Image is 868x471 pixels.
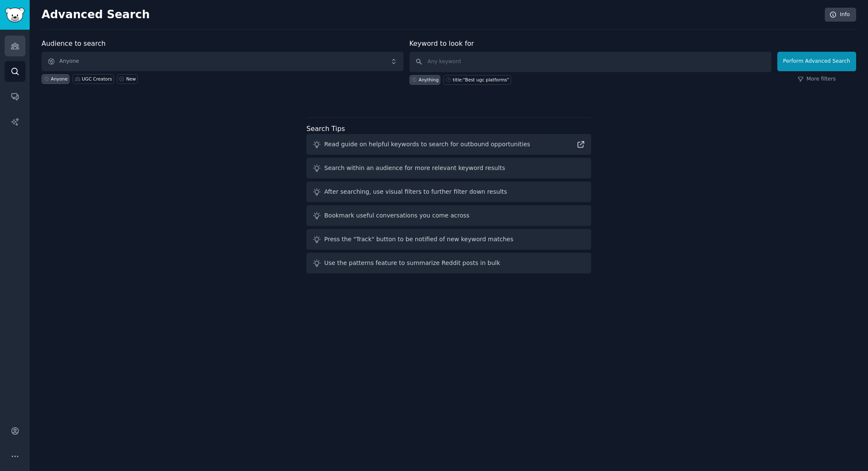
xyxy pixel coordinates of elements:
[117,74,138,84] a: New
[42,39,106,47] label: Audience to search
[409,39,474,47] label: Keyword to look for
[51,76,68,82] div: Anyone
[324,211,470,220] div: Bookmark useful conversations you come across
[42,8,820,22] h2: Advanced Search
[126,76,136,82] div: New
[82,76,112,82] div: UGC Creators
[306,125,345,133] label: Search Tips
[798,75,836,83] a: More filters
[324,259,500,268] div: Use the patterns feature to summarize Reddit posts in bulk
[324,164,505,173] div: Search within an audience for more relevant keyword results
[5,8,25,22] img: GummySearch logo
[42,52,403,71] button: Anyone
[324,140,530,149] div: Read guide on helpful keywords to search for outbound opportunities
[324,187,507,196] div: After searching, use visual filters to further filter down results
[419,77,439,83] div: Anything
[777,52,856,71] button: Perform Advanced Search
[409,52,771,72] input: Any keyword
[453,77,509,83] div: title:"Best ugc platforms"
[324,235,513,244] div: Press the "Track" button to be notified of new keyword matches
[825,8,856,22] a: Info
